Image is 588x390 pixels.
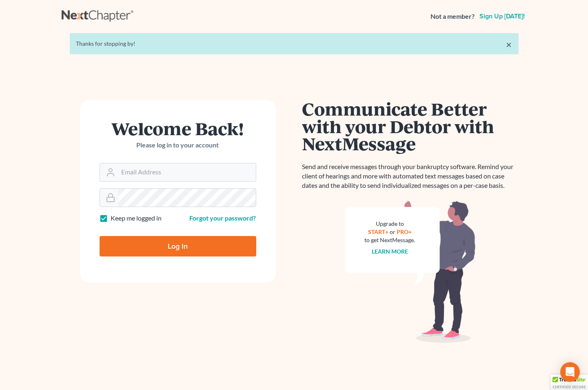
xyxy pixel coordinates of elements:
h1: Communicate Better with your Debtor with NextMessage [302,100,519,152]
a: Sign up [DATE]! [478,13,527,20]
div: Open Intercom Messenger [560,362,580,382]
a: PRO+ [397,228,412,235]
a: Learn more [372,248,408,255]
p: Please log in to your account [100,140,256,150]
h1: Welcome Back! [100,120,256,137]
input: Email Address [118,163,256,181]
input: Log In [100,236,256,256]
span: or [390,228,395,235]
div: Thanks for stopping by! [76,40,512,48]
div: to get NextMessage. [365,236,415,244]
a: × [506,40,512,49]
p: Send and receive messages through your bankruptcy software. Remind your client of hearings and mo... [302,162,519,190]
div: TrustedSite Certified [550,374,588,390]
a: START+ [368,228,388,235]
label: Keep me logged in [111,214,162,223]
strong: Not a member? [431,12,475,21]
img: nextmessage_bg-59042aed3d76b12b5cd301f8e5b87938c9018125f34e5fa2b7a6b67550977c72.svg [345,200,476,343]
a: Forgot your password? [190,214,256,222]
div: Upgrade to [365,220,415,228]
